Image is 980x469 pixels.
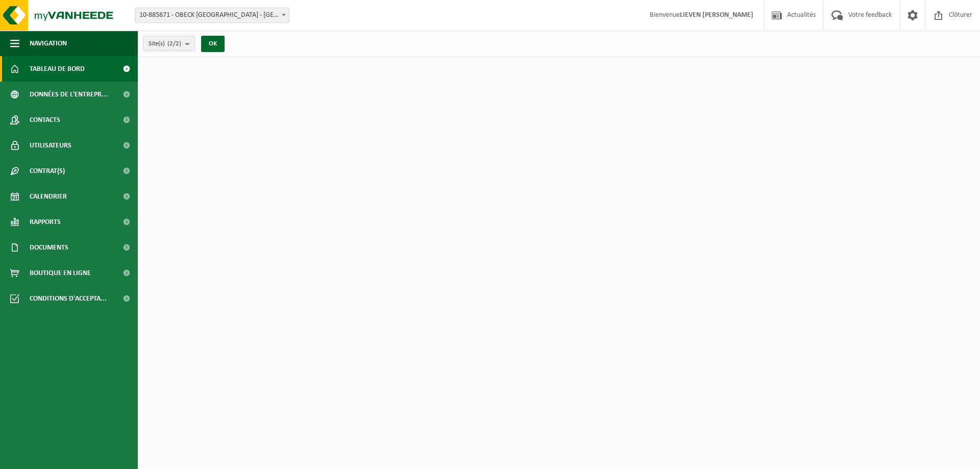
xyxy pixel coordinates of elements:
[30,31,67,56] span: Navigation
[167,40,181,47] count: (2/2)
[30,133,71,158] span: Utilisateurs
[201,36,225,52] button: OK
[30,184,67,209] span: Calendrier
[30,286,107,311] span: Conditions d'accepta...
[30,56,85,82] span: Tableau de bord
[30,209,61,235] span: Rapports
[143,36,195,51] button: Site(s)(2/2)
[680,11,753,19] strong: LIEVEN [PERSON_NAME]
[135,8,289,23] span: 10-885871 - OBECK BELGIUM - GHISLENGHIEN
[135,8,289,22] span: 10-885871 - OBECK BELGIUM - GHISLENGHIEN
[30,82,108,107] span: Données de l'entrepr...
[30,235,68,260] span: Documents
[30,158,65,184] span: Contrat(s)
[30,107,60,133] span: Contacts
[30,260,91,286] span: Boutique en ligne
[149,36,181,52] span: Site(s)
